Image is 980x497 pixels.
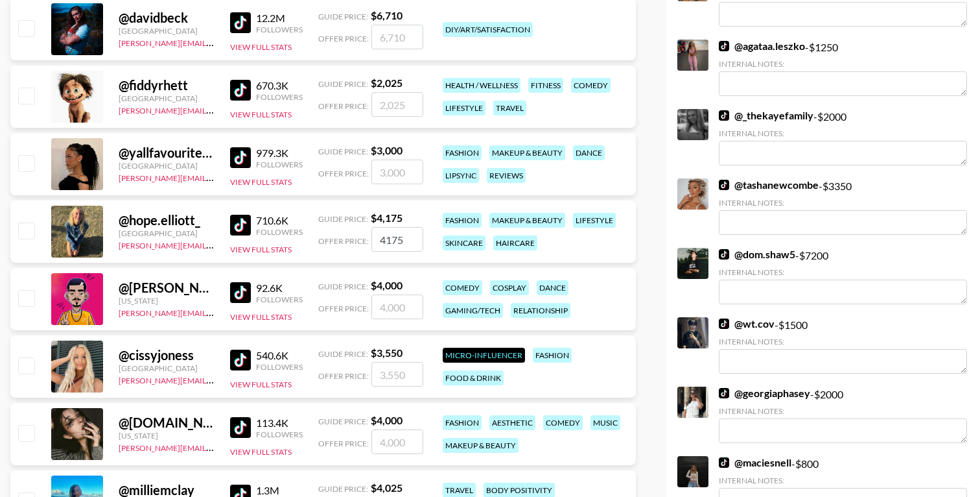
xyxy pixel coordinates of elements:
[119,26,215,36] div: [GEOGRAPHIC_DATA]
[318,304,369,313] span: Offer Price:
[719,319,729,329] img: TikTok
[371,227,423,252] input: 4,175
[256,430,303,439] div: Followers
[119,238,372,250] a: [PERSON_NAME][EMAIL_ADDRESS][PERSON_NAME][DOMAIN_NAME]
[719,456,791,469] a: @maciesnell
[719,41,729,51] img: TikTok
[443,280,482,295] div: comedy
[573,145,605,160] div: dance
[119,10,215,26] div: @ davidbeck
[256,92,303,102] div: Followers
[119,441,372,453] a: [PERSON_NAME][EMAIL_ADDRESS][PERSON_NAME][DOMAIN_NAME]
[719,198,967,208] div: Internal Notes:
[230,312,292,322] button: View Full Stats
[230,417,251,438] img: TikTok
[443,22,533,37] div: diy/art/satisfaction
[571,78,611,93] div: comedy
[443,145,482,160] div: fashion
[119,145,215,161] div: @ yallfavouritesagittarius
[371,430,423,454] input: 4,000
[318,214,368,224] span: Guide Price:
[256,147,303,160] div: 979.3K
[256,160,303,169] div: Followers
[493,101,526,115] div: travel
[443,78,520,93] div: health / wellness
[256,25,303,34] div: Followers
[371,160,423,184] input: 3,000
[318,349,368,359] span: Guide Price:
[371,25,423,49] input: 6,710
[119,171,372,183] a: [PERSON_NAME][EMAIL_ADDRESS][PERSON_NAME][DOMAIN_NAME]
[573,213,616,228] div: lifestyle
[318,101,369,111] span: Offer Price:
[119,347,215,363] div: @ cissyjoness
[119,36,372,48] a: [PERSON_NAME][EMAIL_ADDRESS][PERSON_NAME][DOMAIN_NAME]
[511,303,570,318] div: relationship
[318,169,369,178] span: Offer Price:
[230,380,292,389] button: View Full Stats
[493,236,537,250] div: haircare
[256,79,303,92] div: 670.3K
[256,295,303,304] div: Followers
[443,303,503,318] div: gaming/tech
[719,248,795,261] a: @dom.shaw5
[443,415,482,430] div: fashion
[719,178,819,191] a: @tashanewcombe
[719,406,967,416] div: Internal Notes:
[590,415,620,430] div: music
[318,484,368,494] span: Guide Price:
[719,128,967,138] div: Internal Notes:
[489,145,565,160] div: makeup & beauty
[537,280,568,295] div: dance
[371,144,402,156] strong: $ 3,000
[318,147,368,156] span: Guide Price:
[443,236,485,250] div: skincare
[318,34,369,43] span: Offer Price:
[719,109,813,122] a: @_thekayefamily
[489,213,565,228] div: makeup & beauty
[230,282,251,303] img: TikTok
[119,373,372,385] a: [PERSON_NAME][EMAIL_ADDRESS][PERSON_NAME][DOMAIN_NAME]
[719,457,729,468] img: TikTok
[719,110,729,121] img: TikTok
[719,388,729,398] img: TikTok
[719,267,967,277] div: Internal Notes:
[230,245,292,254] button: View Full Stats
[256,227,303,237] div: Followers
[719,387,810,400] a: @georgiaphasey
[719,40,805,53] a: @agataa.leszko
[256,214,303,227] div: 710.6K
[443,168,479,183] div: lipsync
[487,168,526,183] div: reviews
[318,236,369,246] span: Offer Price:
[119,103,372,115] a: [PERSON_NAME][EMAIL_ADDRESS][PERSON_NAME][DOMAIN_NAME]
[719,387,967,443] div: - $ 2000
[230,147,251,168] img: TikTok
[119,280,215,296] div: @ [PERSON_NAME].tiktok
[230,447,292,457] button: View Full Stats
[371,279,402,291] strong: $ 4,000
[719,476,967,485] div: Internal Notes:
[318,12,368,21] span: Guide Price:
[719,59,967,69] div: Internal Notes:
[543,415,583,430] div: comedy
[371,414,402,426] strong: $ 4,000
[489,415,535,430] div: aesthetic
[719,337,967,346] div: Internal Notes:
[230,80,251,101] img: TikTok
[719,178,967,235] div: - $ 3350
[318,79,368,89] span: Guide Price:
[443,438,519,453] div: makeup & beauty
[119,93,215,103] div: [GEOGRAPHIC_DATA]
[443,348,525,363] div: Micro-Influencer
[119,363,215,373] div: [GEOGRAPHIC_DATA]
[443,101,485,115] div: lifestyle
[119,161,215,171] div: [GEOGRAPHIC_DATA]
[230,42,292,52] button: View Full Stats
[119,415,215,431] div: @ [DOMAIN_NAME]
[318,371,369,381] span: Offer Price:
[119,431,215,441] div: [US_STATE]
[119,306,372,318] a: [PERSON_NAME][EMAIL_ADDRESS][PERSON_NAME][DOMAIN_NAME]
[119,77,215,93] div: @ fiddyrhett
[119,228,215,238] div: [GEOGRAPHIC_DATA]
